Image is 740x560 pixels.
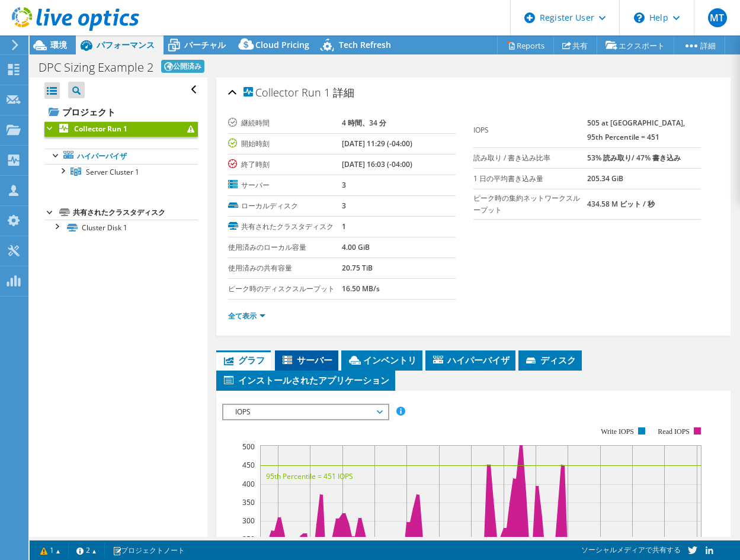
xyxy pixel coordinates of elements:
div: 共有されたクラスタディスク [73,205,198,220]
label: 使用済みの共有容量 [228,262,342,274]
text: 95th Percentile = 451 IOPS [266,471,353,481]
span: Cloud Pricing [255,39,309,50]
b: [DATE] 16:03 (-04:00) [342,159,412,169]
text: 350 [242,497,255,507]
span: ディスク [524,354,576,366]
text: 400 [242,479,255,489]
span: パフォーマンス [97,39,155,50]
svg: \n [634,12,645,23]
b: [DATE] 11:29 (-04:00) [342,139,412,149]
span: ソーシャルメディアで共有する [581,545,681,555]
b: 434.58 M ビット / 秒 [587,199,655,209]
label: 読み取り / 書き込み比率 [473,152,587,164]
a: 全て表示 [228,311,265,321]
a: エクスポート [597,36,674,54]
label: 終了時刻 [228,159,342,170]
label: 1 日の平均書き込み量 [473,173,587,185]
label: ピーク時のディスクスループット [228,283,342,295]
label: IOPS [473,124,587,136]
span: 詳細 [333,85,354,99]
text: 250 [242,534,255,544]
span: IOPS [229,405,382,419]
span: Collector Run 1 [244,87,330,99]
span: ハイパーバイザ [431,354,510,366]
span: バーチャル [184,39,226,50]
label: 継続時間 [228,117,342,129]
span: インストールされたアプリケーション [222,374,389,386]
b: 4 時間、34 分 [342,118,386,128]
b: 20.75 TiB [342,263,373,273]
a: Cluster Disk 1 [44,220,198,235]
span: 公開済み [161,60,204,73]
b: 505 at [GEOGRAPHIC_DATA], 95th Percentile = 451 [587,118,685,142]
a: Server Cluster 1 [44,164,198,179]
text: Read IOPS [658,427,690,436]
text: 300 [242,516,255,526]
b: 4.00 GiB [342,242,370,252]
a: 1 [32,543,69,558]
span: Server Cluster 1 [86,167,139,177]
label: 使用済みのローカル容量 [228,242,342,253]
label: ピーク時の集約ネットワークスループット [473,192,587,216]
span: 環境 [50,39,67,50]
b: 3 [342,180,346,190]
span: サーバー [281,354,332,366]
span: MT [708,8,727,27]
a: 2 [68,543,105,558]
b: 205.34 GiB [587,173,623,184]
a: プロジェクトノート [104,543,193,558]
b: 53% 読み取り/ 47% 書き込み [587,153,681,163]
a: ハイパーバイザ [44,149,198,164]
text: 450 [242,460,255,470]
b: Collector Run 1 [74,124,127,134]
a: Collector Run 1 [44,121,198,137]
label: 開始時刻 [228,138,342,150]
label: ローカルディスク [228,200,342,212]
span: インベントリ [347,354,417,366]
a: Reports [497,36,554,54]
b: 1 [342,221,346,231]
text: Write IOPS [601,427,634,436]
label: サーバー [228,179,342,191]
a: 詳細 [674,36,725,54]
span: Tech Refresh [339,39,391,50]
a: プロジェクト [44,102,198,121]
span: グラフ [222,354,265,366]
text: 500 [242,442,255,452]
label: 共有されたクラスタディスク [228,221,342,233]
h1: DPC Sizing Example 2 [39,62,153,73]
b: 16.50 MB/s [342,284,380,294]
b: 3 [342,201,346,211]
a: 共有 [553,36,597,54]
